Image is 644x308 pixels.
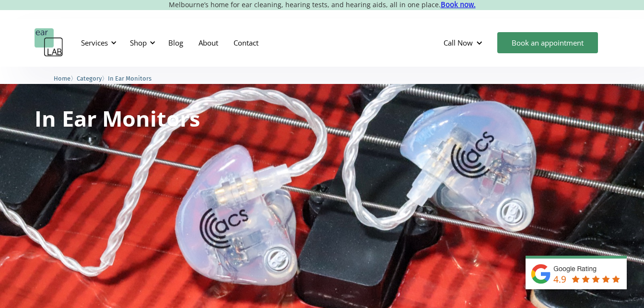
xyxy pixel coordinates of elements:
span: Home [54,75,70,82]
span: Category [77,75,102,82]
a: home [35,28,63,57]
a: Category [77,73,102,83]
div: Services [75,28,119,57]
div: Call Now [444,38,473,47]
div: Shop [124,28,158,57]
li: 〉 [54,73,77,83]
h1: In Ear Monitors [35,107,200,129]
div: Shop [130,38,147,47]
a: Home [54,73,70,83]
a: In Ear Monitors [108,73,152,83]
div: Call Now [436,28,492,57]
a: Blog [161,29,191,57]
a: About [191,29,226,57]
li: 〉 [77,73,108,83]
a: Book an appointment [497,32,598,53]
a: Contact [226,29,266,57]
div: Services [81,38,108,47]
span: In Ear Monitors [108,75,152,82]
